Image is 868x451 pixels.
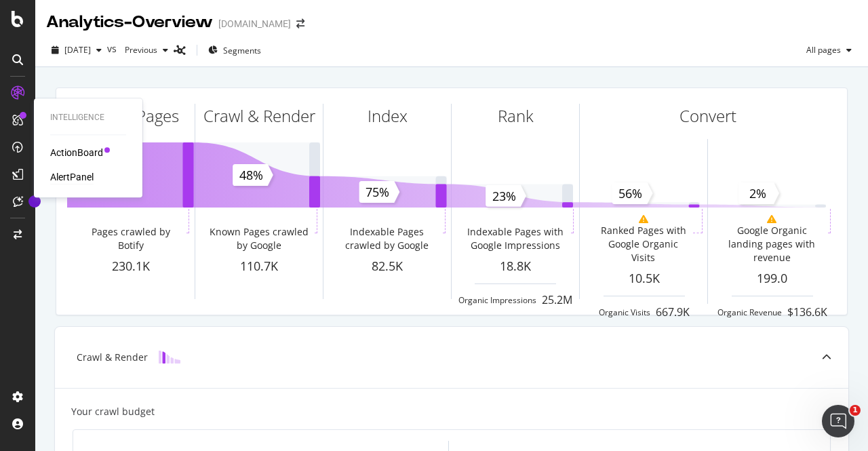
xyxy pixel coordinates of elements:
div: Tooltip anchor [28,195,41,208]
div: Crawl & Render [77,351,148,364]
div: arrow-right-arrow-left [296,19,304,28]
div: Analytics - Overview [46,11,213,34]
span: Previous [119,44,157,56]
div: 110.7K [195,258,323,275]
a: ActionBoard [50,146,103,159]
div: Known Pages crawled by Google [205,225,312,252]
div: Organic Impressions [458,294,536,306]
button: All pages [801,39,857,61]
div: [DOMAIN_NAME] [218,17,291,31]
div: Intelligence [50,112,126,123]
div: Your crawl budget [71,405,155,418]
div: 230.1K [67,258,195,275]
button: Segments [203,39,267,61]
button: [DATE] [46,39,107,61]
div: 25.2M [542,292,572,308]
span: 2025 Oct. 3rd [64,44,91,56]
span: Segments [223,45,261,56]
span: All pages [801,44,841,56]
a: AlertPanel [50,170,94,184]
div: 18.8K [452,258,579,275]
div: Index [368,104,408,128]
div: Crawl & Render [203,104,315,128]
div: Pages crawled by Botify [77,225,184,252]
button: Previous [119,39,174,61]
div: Indexable Pages with Google Impressions [462,225,568,252]
img: block-icon [159,351,180,364]
iframe: Intercom live chat [822,405,854,437]
span: 1 [850,405,861,416]
div: Rank [498,104,534,128]
div: Indexable Pages crawled by Google [334,225,440,252]
div: 82.5K [323,258,451,275]
span: vs [107,42,119,56]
